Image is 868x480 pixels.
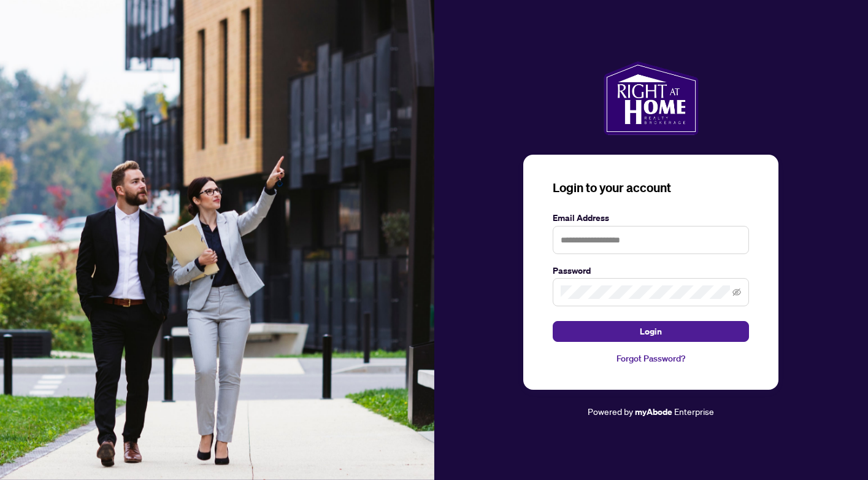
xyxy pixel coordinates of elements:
span: Powered by [588,406,633,417]
h3: Login to your account [553,179,749,196]
span: eye-invisible [732,288,741,296]
label: Password [553,264,749,277]
img: ma-logo [604,61,699,135]
span: Login [640,322,662,341]
a: myAbode [635,405,672,419]
span: Enterprise [674,406,714,417]
label: Email Address [553,211,749,225]
a: Forgot Password? [553,352,749,365]
button: Login [553,321,749,342]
